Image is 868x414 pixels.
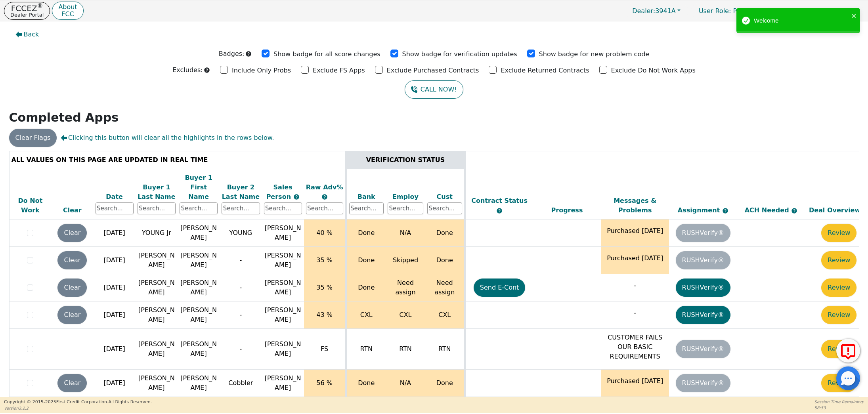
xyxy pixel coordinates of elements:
[535,206,599,215] div: Progress
[346,301,386,329] td: CXL
[172,65,203,75] p: Excludes:
[265,252,301,269] span: [PERSON_NAME]
[178,274,220,301] td: [PERSON_NAME]
[676,279,730,297] button: RUSHVerify®
[425,247,465,274] td: Done
[136,247,178,274] td: [PERSON_NAME]
[405,80,463,99] a: CALL NOW!
[219,49,245,59] p: Badges:
[316,311,333,319] span: 43 %
[349,202,384,214] input: Search...
[767,5,864,17] button: 3941A:[PERSON_NAME]
[611,66,696,75] p: Exclude Do Not Work Apps
[265,224,301,241] span: [PERSON_NAME]
[425,329,465,370] td: RTN
[386,301,425,329] td: CXL
[94,274,136,301] td: [DATE]
[316,229,333,237] span: 40 %
[61,133,274,143] span: Clicking this button will clear all the highlights in the rows below.
[178,301,220,329] td: [PERSON_NAME]
[471,197,528,204] span: Contract Status
[9,111,119,124] strong: Completed Apps
[313,66,365,75] p: Exclude FS Apps
[52,2,83,20] a: AboutFCC
[632,7,655,15] span: Dealer:
[11,155,343,165] div: ALL VALUES ON THIS PAGE ARE UPDATED IN REAL TIME
[427,202,462,214] input: Search...
[386,219,425,247] td: N/A
[821,374,857,392] button: Review
[232,66,291,75] p: Include Only Probs
[388,202,423,214] input: Search...
[222,183,260,202] div: Buyer 2 Last Name
[821,251,857,269] button: Review
[265,374,301,391] span: [PERSON_NAME]
[220,219,262,247] td: YOUNG
[603,226,667,236] p: Purchased [DATE]
[678,206,722,214] span: Assignment
[265,340,301,357] span: [PERSON_NAME]
[632,7,676,15] span: 3941A
[691,3,765,19] p: Primary
[265,279,301,296] span: [PERSON_NAME]
[220,329,262,370] td: -
[402,50,517,59] p: Show badge for verification updates
[10,12,44,17] p: Dealer Portal
[501,66,589,75] p: Exclude Returned Contracts
[58,11,77,17] p: FCC
[474,279,526,297] button: Send E-Cont
[57,224,87,242] button: Clear
[57,374,87,392] button: Clear
[4,2,50,20] button: FCCEZ®Dealer Portal
[603,376,667,386] p: Purchased [DATE]
[11,196,50,215] div: Do Not Work
[316,284,333,291] span: 35 %
[136,274,178,301] td: [PERSON_NAME]
[178,370,220,397] td: [PERSON_NAME]
[180,173,218,202] div: Buyer 1 First Name
[94,370,136,397] td: [DATE]
[136,370,178,397] td: [PERSON_NAME]
[220,370,262,397] td: Cobbler
[388,192,423,202] div: Employ
[306,202,343,214] input: Search...
[836,339,860,362] button: Report Error to FCC
[316,379,333,387] span: 56 %
[603,196,667,215] div: Messages & Problems
[178,247,220,274] td: [PERSON_NAME]
[821,306,857,324] button: Review
[220,274,262,301] td: -
[138,202,176,214] input: Search...
[222,202,260,214] input: Search...
[814,399,864,405] p: Session Time Remaining:
[10,4,44,12] p: FCCEZ
[57,279,87,297] button: Clear
[57,306,87,324] button: Clear
[9,25,46,44] button: Back
[178,219,220,247] td: [PERSON_NAME]
[603,254,667,263] p: Purchased [DATE]
[821,224,857,242] button: Review
[321,345,328,353] span: FS
[4,399,152,406] p: Copyright © 2015- 2025 First Credit Corporation.
[37,2,43,10] sup: ®
[821,279,857,297] button: Review
[220,301,262,329] td: -
[138,183,176,202] div: Buyer 1 Last Name
[425,301,465,329] td: CXL
[821,340,857,358] button: Review
[108,399,152,404] span: All Rights Reserved.
[136,301,178,329] td: [PERSON_NAME]
[9,129,57,147] button: Clear Flags
[136,219,178,247] td: YOUNG Jr
[53,206,91,215] div: Clear
[624,5,689,17] button: Dealer:3941A
[4,405,152,411] p: Version 3.2.2
[316,256,333,264] span: 35 %
[220,247,262,274] td: -
[94,219,136,247] td: [DATE]
[425,370,465,397] td: Done
[349,155,462,165] div: VERIFICATION STATUS
[136,329,178,370] td: [PERSON_NAME]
